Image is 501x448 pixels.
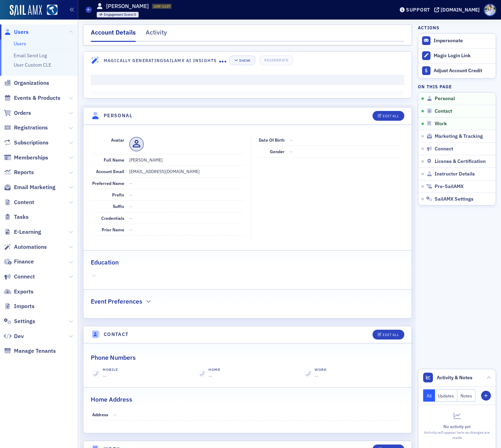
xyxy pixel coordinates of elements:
span: — [103,373,106,379]
h2: Home Address [91,395,132,404]
a: Dev [4,333,24,340]
a: Adjust Account Credit [418,63,496,78]
a: Imports [4,303,35,310]
h2: Phone Numbers [91,353,136,362]
span: Users [14,28,29,36]
span: Finance [14,258,34,266]
span: Organizations [14,79,49,87]
div: Mobile [103,367,118,373]
h4: Magically Generating SailAMX AI Insights [104,57,219,64]
span: Preferred Name [92,180,124,186]
h4: Personal [104,112,132,119]
span: Work [435,121,447,127]
button: Edit All [373,111,404,121]
span: Account Email [96,169,124,174]
a: Finance [4,258,34,266]
button: Impersonate [434,38,463,44]
a: Organizations [4,79,49,87]
span: Orders [14,109,31,117]
span: Marketing & Tracking [435,133,483,140]
div: Account Details [91,28,136,42]
span: Registrations [14,124,48,132]
span: Prior Name [102,227,124,232]
span: — [289,137,293,143]
dd: [EMAIL_ADDRESS][DOMAIN_NAME] [129,166,244,177]
a: Orders [4,109,31,117]
button: All [423,389,435,402]
h1: [PERSON_NAME] [106,2,149,10]
div: Engagement Score: 0 [97,12,139,17]
span: Credentials [101,215,124,221]
span: Imports [14,303,35,310]
a: Automations [4,243,47,251]
span: — [129,203,133,209]
a: Users [4,28,29,36]
span: USR-1157 [154,4,170,9]
span: Automations [14,243,47,251]
div: Activity [146,28,167,41]
a: E-Learning [4,228,41,236]
span: Suffix [113,203,124,209]
div: Home [208,367,220,373]
h4: On this page [418,83,496,90]
div: [DOMAIN_NAME] [441,7,480,13]
span: Profile [484,4,496,16]
span: — [129,180,133,186]
a: Manage Tenants [4,347,56,355]
h2: Event Preferences [91,297,142,306]
div: Work [315,367,327,373]
span: — [315,373,318,379]
span: Connect [14,273,35,281]
span: Gender [270,149,285,154]
span: Avatar [111,137,124,143]
span: Full Name [104,157,124,163]
span: Contact [435,108,452,114]
span: — [208,373,212,379]
div: Edit All [383,114,399,118]
a: SailAMX [10,5,42,16]
div: 0 [104,13,137,17]
span: Tasks [14,213,29,221]
button: Show [229,55,255,65]
span: Date of Birth [259,137,285,143]
span: Settings [14,318,35,325]
span: Engagement Score : [104,12,134,17]
button: Edit All [373,330,404,339]
a: Memberships [4,154,48,162]
div: Support [406,7,430,13]
span: Reports [14,169,34,176]
a: View Homepage [42,5,58,16]
a: Reports [4,169,34,176]
a: Registrations [4,124,48,132]
span: Address [92,412,108,417]
h4: Contact [104,331,129,338]
span: Memberships [14,154,48,162]
span: — [129,215,133,221]
button: Regenerate [259,55,294,65]
span: — [129,192,133,197]
button: [DOMAIN_NAME] [434,7,482,12]
a: Email Marketing [4,184,56,191]
dd: [PERSON_NAME] [129,154,244,165]
span: Prefix [112,192,124,197]
span: License & Certification [435,158,486,165]
a: Tasks [4,213,29,221]
a: Exports [4,288,34,296]
span: Subscriptions [14,139,49,147]
div: No activity yet [423,423,491,430]
span: Email Marketing [14,184,56,191]
div: Edit All [383,333,399,337]
span: Dev [14,333,24,340]
span: Instructor Details [435,171,475,177]
div: Activity will appear here as changes are made [423,430,491,441]
span: Pre-SailAMX [435,184,464,190]
span: E-Learning [14,228,41,236]
span: Personal [435,96,455,102]
span: Connect [435,146,453,152]
a: Email Send Log [14,52,47,59]
span: Activity & Notes [437,374,472,381]
a: Content [4,199,34,206]
a: User Custom CLE [14,62,51,68]
button: Updates [435,389,458,402]
span: — [129,227,133,232]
